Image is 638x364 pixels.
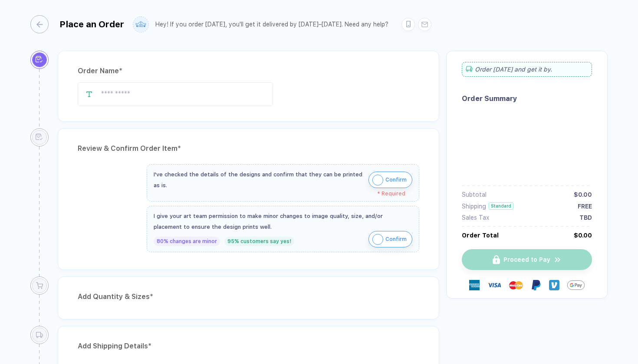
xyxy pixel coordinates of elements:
[155,21,388,28] div: Hey! If you order [DATE], you'll get it delivered by [DATE]–[DATE]. Need any help?
[154,211,412,232] div: I give your art team permission to make minor changes to image quality, size, and/or placement to...
[574,232,592,239] div: $0.00
[78,339,419,353] div: Add Shipping Details
[78,64,419,78] div: Order Name
[462,214,489,221] div: Sales Tax
[567,276,585,294] img: GPay
[154,237,220,246] div: 80% changes are minor
[462,62,592,77] div: Order [DATE] and get it by .
[372,175,383,185] img: icon
[469,280,480,290] img: express
[133,17,148,32] img: user profile
[59,19,124,29] div: Place an Order
[531,280,541,290] img: Paypal
[78,290,419,304] div: Add Quantity & Sizes
[462,94,592,103] div: Order Summary
[489,202,513,210] div: Standard
[509,278,523,292] img: master-card
[385,232,407,246] span: Confirm
[487,278,501,292] img: visa
[579,214,592,221] div: TBD
[154,191,405,197] div: * Required
[385,173,407,187] span: Confirm
[462,232,499,239] div: Order Total
[578,203,592,210] div: FREE
[224,237,294,246] div: 95% customers say yes!
[78,142,419,156] div: Review & Confirm Order Item
[372,234,383,245] img: icon
[368,172,412,188] button: iconConfirm
[462,203,486,210] div: Shipping
[574,191,592,198] div: $0.00
[462,191,487,198] div: Subtotal
[549,280,559,290] img: Venmo
[154,169,364,191] div: I've checked the details of the designs and confirm that they can be printed as is.
[368,231,412,247] button: iconConfirm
